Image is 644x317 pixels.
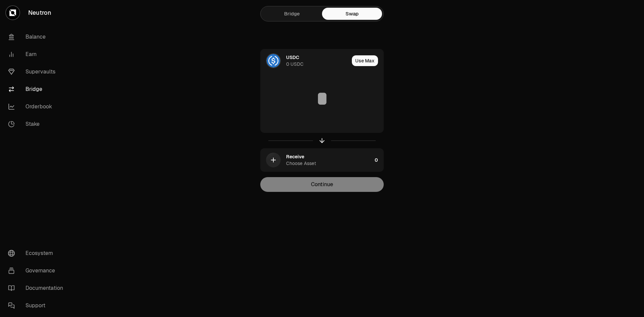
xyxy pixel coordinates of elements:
a: Ecosystem [3,245,72,262]
a: Stake [3,115,72,133]
a: Orderbook [3,98,72,115]
div: USDC [286,54,299,61]
a: Supervaults [3,63,72,81]
div: 0 [375,149,383,171]
a: Bridge [262,8,322,20]
button: ReceiveChoose Asset0 [261,149,383,171]
img: USDC Logo [267,54,280,67]
button: Use Max [352,55,378,66]
div: USDC LogoUSDC0 USDC [261,49,349,72]
a: Bridge [3,81,72,98]
a: Support [3,297,72,314]
div: 0 USDC [286,61,304,67]
div: Receive [286,153,304,160]
a: Documentation [3,279,72,297]
div: Choose Asset [286,160,316,167]
a: Swap [322,8,382,20]
div: ReceiveChoose Asset [261,149,372,171]
a: Balance [3,28,72,46]
a: Earn [3,46,72,63]
a: Governance [3,262,72,279]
